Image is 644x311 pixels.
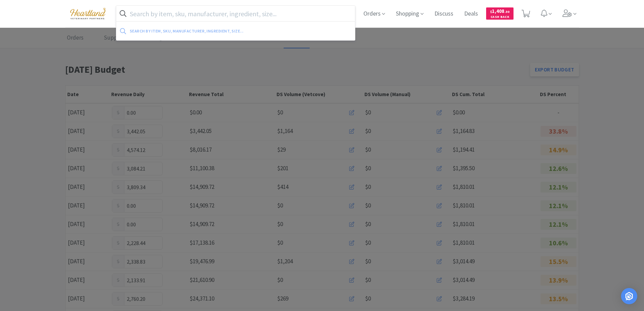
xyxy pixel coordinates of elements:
span: . 30 [504,9,509,14]
img: cad7bdf275c640399d9c6e0c56f98fd2_10.png [65,4,111,23]
div: Search by item, sku, manufacturer, ingredient, size... [130,26,297,36]
span: $ [490,9,492,14]
a: Deals [461,11,481,17]
a: $1,408.30Cash Back [486,4,514,23]
span: 1,408 [490,8,509,14]
div: Open Intercom Messenger [621,288,637,304]
span: Cash Back [490,15,509,20]
input: Search by item, sku, manufacturer, ingredient, size... [116,6,355,21]
a: Discuss [432,11,456,17]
